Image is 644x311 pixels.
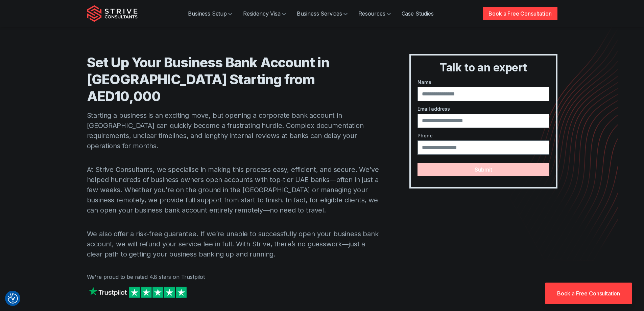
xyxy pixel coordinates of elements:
[291,7,353,20] a: Business Services
[418,105,549,112] label: Email address
[87,54,383,105] h1: Set Up Your Business Bank Account in [GEOGRAPHIC_DATA] Starting from AED10,000
[183,7,238,20] a: Business Setup
[87,285,188,299] img: Strive on Trustpilot
[8,293,18,304] button: Consent Preferences
[545,283,632,304] a: Book a Free Consultation
[87,229,383,259] p: We also offer a risk-free guarantee. If we’re unable to successfully open your business bank acco...
[8,293,18,304] img: Revisit consent button
[87,110,383,151] p: Starting a business is an exciting move, but opening a corporate bank account in [GEOGRAPHIC_DATA...
[87,5,138,22] img: Strive Consultants
[413,61,553,74] h3: Talk to an expert
[418,79,549,86] label: Name
[353,7,396,20] a: Resources
[87,273,383,281] p: We're proud to be rated 4.8 stars on Trustpilot
[418,132,549,139] label: Phone
[238,7,291,20] a: Residency Visa
[87,164,383,215] p: At Strive Consultants, we specialise in making this process easy, efficient, and secure. We’ve he...
[396,7,439,20] a: Case Studies
[418,163,549,176] button: Submit
[483,7,557,20] a: Book a Free Consultation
